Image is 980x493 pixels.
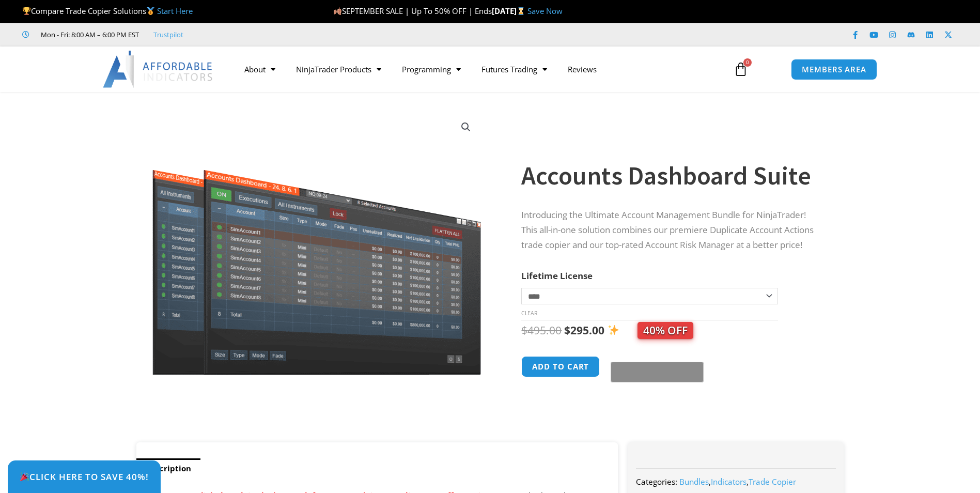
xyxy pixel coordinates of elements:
[802,66,866,73] span: MEMBERS AREA
[743,58,752,67] span: 0
[22,6,193,16] span: Compare Trade Copier Solutions
[234,57,722,81] nav: Menu
[151,110,483,375] img: Screenshot 2024-08-26 155710eeeee
[521,323,527,337] span: $
[334,7,341,15] img: 🍂
[457,118,475,136] a: View full-screen image gallery
[564,323,604,337] bdi: 295.00
[609,355,702,356] iframe: Secure payment input frame
[234,57,286,81] a: About
[718,54,764,84] a: 0
[333,6,492,16] span: SEPTEMBER SALE | Up To 50% OFF | Ends
[20,472,149,481] span: Click Here to save 40%!
[147,7,154,15] img: 🥇
[521,270,593,282] label: Lifetime License
[38,28,139,41] span: Mon - Fri: 8:00 AM – 6:00 PM EST
[157,6,193,16] a: Start Here
[23,7,30,15] img: 🏆
[103,51,214,88] img: LogoAI | Affordable Indicators – NinjaTrader
[392,57,471,81] a: Programming
[557,57,607,81] a: Reviews
[20,472,29,481] img: 🎉
[153,28,183,41] a: Trustpilot
[517,7,525,15] img: ⌛
[521,158,823,194] h1: Accounts Dashboard Suite
[564,323,570,337] span: $
[791,59,877,80] a: MEMBERS AREA
[471,57,557,81] a: Futures Trading
[637,322,693,339] span: 40% OFF
[521,310,537,317] a: Clear options
[521,356,600,377] button: Add to cart
[611,362,704,382] button: Buy with GPay
[527,6,563,16] a: Save Now
[8,460,161,493] a: 🎉Click Here to save 40%!
[521,208,823,253] p: Introducing the Ultimate Account Management Bundle for NinjaTrader! This all-in-one solution comb...
[492,6,527,16] strong: [DATE]
[521,323,562,337] bdi: 495.00
[286,57,392,81] a: NinjaTrader Products
[608,325,619,335] img: ✨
